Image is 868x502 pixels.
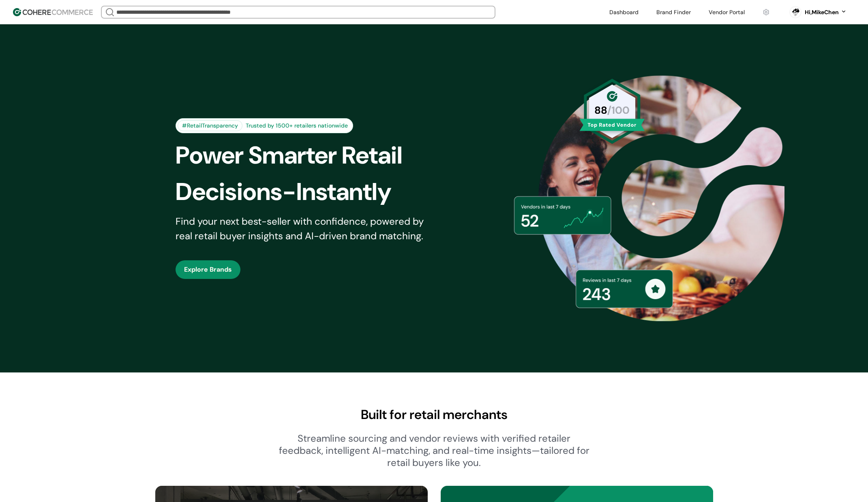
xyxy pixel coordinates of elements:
[13,8,93,16] img: Cohere Logo
[178,120,242,131] div: #RetailTransparency
[242,121,351,130] div: Trusted by 1500+ retailers nationwide
[805,8,839,17] div: Hi, MikeChen
[155,405,713,424] div: Built for retail merchants
[176,214,434,243] div: Find your next best-seller with confidence, powered by real retail buyer insights and AI-driven b...
[176,137,448,174] div: Power Smarter Retail
[176,260,240,279] button: Explore Brands
[176,174,448,210] div: Decisions-Instantly
[789,6,802,18] svg: 0 percent
[805,8,847,17] button: Hi,MikeChen
[279,432,590,469] div: Streamline sourcing and vendor reviews with verified retailer feedback, intelligent AI-matching, ...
